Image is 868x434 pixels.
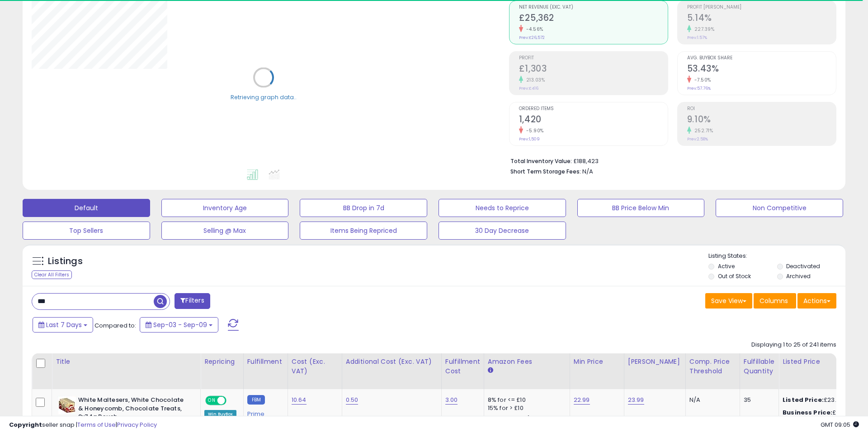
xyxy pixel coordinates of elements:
[718,262,735,270] label: Active
[519,106,668,111] span: Ordered Items
[225,397,240,405] span: OFF
[510,155,830,166] li: £188,423
[46,320,82,329] span: Last 7 Days
[488,357,566,366] div: Amazon Fees
[206,397,217,405] span: ON
[519,63,668,76] h2: £1,303
[628,395,644,405] a: 23.99
[705,293,752,309] button: Save View
[691,77,711,83] small: -7.50%
[23,222,150,240] button: Top Sellers
[488,396,563,404] div: 8% for <= £10
[77,420,116,429] a: Terms of Use
[519,56,668,61] span: Profit
[510,157,572,165] b: Total Inventory Value:
[687,5,836,10] span: Profit [PERSON_NAME]
[204,357,240,366] div: Repricing
[574,395,590,405] a: 22.99
[161,222,289,240] button: Selling @ Max
[691,26,715,33] small: 227.39%
[687,35,707,40] small: Prev: 1.57%
[175,293,210,309] button: Filters
[153,320,207,329] span: Sep-03 - Sep-09
[300,199,427,217] button: BB Drop in 7d
[161,199,289,217] button: Inventory Age
[577,199,705,217] button: BB Price Below Min
[797,293,836,309] button: Actions
[292,357,338,376] div: Cost (Exc. VAT)
[687,114,836,126] h2: 9.10%
[117,420,157,429] a: Privacy Policy
[231,93,297,101] div: Retrieving graph data..
[519,114,668,126] h2: 1,420
[687,106,836,111] span: ROI
[523,127,544,134] small: -5.90%
[716,199,843,217] button: Non Competitive
[691,127,713,134] small: 252.71%
[439,199,566,217] button: Needs to Reprice
[582,167,593,176] span: N/A
[9,420,42,429] strong: Copyright
[56,357,197,366] div: Title
[23,199,150,217] button: Default
[751,341,836,349] div: Displaying 1 to 25 of 241 items
[718,272,751,280] label: Out of Stock
[783,396,858,404] div: £23.99
[445,395,458,405] a: 3.00
[523,26,543,33] small: -4.56%
[33,317,93,333] button: Last 7 Days
[783,395,824,404] b: Listed Price:
[58,396,76,414] img: 51Q-OreWvzL._SL40_.jpg
[346,357,438,366] div: Additional Cost (Exc. VAT)
[9,421,157,429] div: seller snap | |
[519,35,545,40] small: Prev: £26,572
[689,396,733,404] div: N/A
[140,317,218,333] button: Sep-03 - Sep-09
[628,357,682,366] div: [PERSON_NAME]
[247,407,281,418] div: Prime
[786,262,820,270] label: Deactivated
[247,395,265,405] small: FBM
[759,296,788,305] span: Columns
[687,13,836,25] h2: 5.14%
[687,86,711,91] small: Prev: 57.76%
[519,13,668,25] h2: £25,362
[346,395,359,405] a: 0.50
[574,357,620,366] div: Min Price
[523,77,545,83] small: 213.03%
[439,222,566,240] button: 30 Day Decrease
[821,420,859,429] span: 2025-09-17 09:05 GMT
[754,293,796,309] button: Columns
[687,56,836,61] span: Avg. Buybox Share
[94,321,136,330] span: Compared to:
[510,168,581,175] b: Short Term Storage Fees:
[488,404,563,412] div: 15% for > £10
[292,395,307,405] a: 10.64
[689,357,736,376] div: Comp. Price Threshold
[687,136,708,142] small: Prev: 2.58%
[247,357,284,366] div: Fulfillment
[708,252,845,260] p: Listing States:
[744,396,772,404] div: 35
[519,5,668,10] span: Net Revenue (Exc. VAT)
[32,270,72,279] div: Clear All Filters
[488,366,493,375] small: Amazon Fees.
[744,357,775,376] div: Fulfillable Quantity
[786,272,811,280] label: Archived
[445,357,480,376] div: Fulfillment Cost
[78,396,188,424] b: White Maltesers, White Chocolate & Honeycomb, Chocolate Treats, 8x74g Pouch
[48,255,83,268] h5: Listings
[300,222,427,240] button: Items Being Repriced
[687,63,836,76] h2: 53.43%
[519,86,538,91] small: Prev: £416
[519,136,540,142] small: Prev: 1,509
[783,357,861,366] div: Listed Price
